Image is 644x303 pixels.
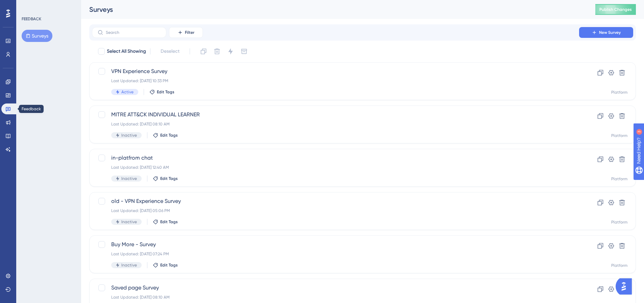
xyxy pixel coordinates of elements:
[107,47,146,55] span: Select All Showing
[111,154,560,162] span: in-platfrom chat
[160,262,178,268] span: Edit Tags
[611,176,627,182] div: Platform
[185,30,194,35] span: Filter
[595,4,636,15] button: Publish Changes
[160,176,178,181] span: Edit Tags
[121,219,137,225] span: Inactive
[111,251,560,257] div: Last Updated: [DATE] 07:24 PM
[153,262,178,268] button: Edit Tags
[47,3,49,9] div: 3
[111,121,560,127] div: Last Updated: [DATE] 08:10 AM
[121,262,137,268] span: Inactive
[111,78,560,84] div: Last Updated: [DATE] 10:33 PM
[160,133,178,138] span: Edit Tags
[161,47,180,55] span: Deselect
[121,89,134,95] span: Active
[616,276,636,297] iframe: UserGuiding AI Assistant Launcher
[153,176,178,181] button: Edit Tags
[89,5,578,14] div: Surveys
[154,45,186,57] button: Deselect
[160,219,178,225] span: Edit Tags
[111,208,560,213] div: Last Updated: [DATE] 05:06 PM
[16,2,42,10] span: Need Help?
[611,133,627,138] div: Platform
[121,133,137,138] span: Inactive
[153,133,178,138] button: Edit Tags
[111,165,560,170] div: Last Updated: [DATE] 12:40 AM
[611,263,627,268] div: Platform
[22,16,41,22] div: FEEDBACK
[599,7,632,12] span: Publish Changes
[111,295,560,300] div: Last Updated: [DATE] 08:10 AM
[169,27,203,38] button: Filter
[153,219,178,225] button: Edit Tags
[22,30,52,42] button: Surveys
[111,67,560,75] span: VPN Experience Survey
[111,284,560,292] span: Saved page Survey
[111,197,560,205] span: old - VPN Experience Survey
[111,111,560,119] span: MITRE ATT&CK INDIVIDUAL LEARNER
[599,30,621,35] span: New Survey
[579,27,633,38] button: New Survey
[111,240,560,249] span: Buy More - Survey
[106,30,161,35] input: Search
[149,89,174,95] button: Edit Tags
[611,219,627,225] div: Platform
[611,90,627,95] div: Platform
[121,176,137,181] span: Inactive
[157,89,174,95] span: Edit Tags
